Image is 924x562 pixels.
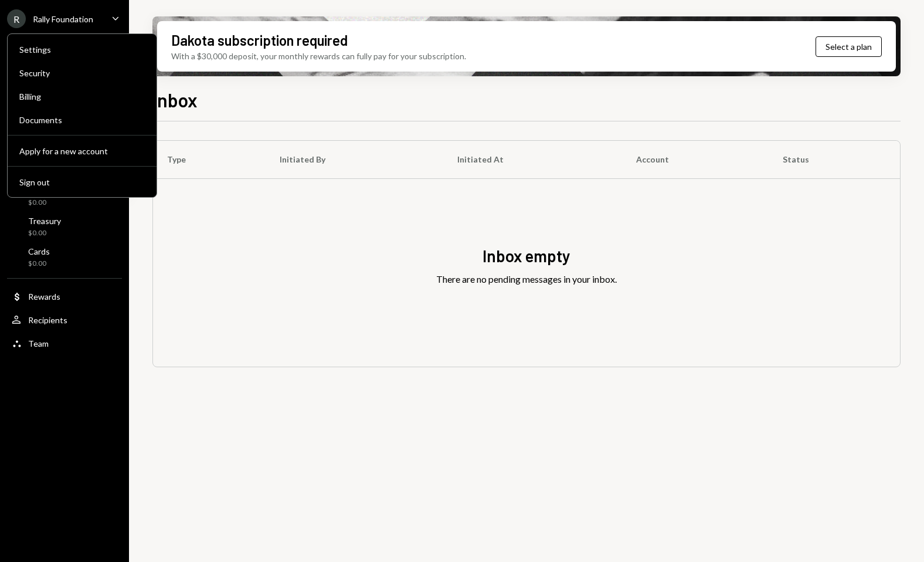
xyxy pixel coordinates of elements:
th: Initiated At [443,141,622,178]
button: Apply for a new account [12,141,152,162]
div: Recipients [28,315,67,325]
div: Team [28,338,49,348]
a: Treasury$0.00 [7,212,122,241]
div: $0.00 [28,259,50,269]
div: Settings [19,45,145,55]
h1: Inbox [152,88,198,111]
div: Treasury [28,216,61,226]
div: Dakota subscription required [171,31,348,50]
a: Documents [12,109,152,130]
a: Cards$0.00 [7,243,122,271]
a: Settings [12,39,152,60]
button: Sign out [12,172,152,193]
div: $0.00 [28,228,61,238]
a: Security [12,62,152,83]
div: Cards [28,246,50,256]
div: Apply for a new account [19,146,145,156]
a: Recipients [7,309,122,330]
th: Account [622,141,769,178]
div: Documents [19,115,145,125]
th: Type [153,141,266,178]
th: Initiated By [266,141,443,178]
th: Status [769,141,900,178]
div: Sign out [19,177,145,187]
a: Team [7,333,122,354]
div: There are no pending messages in your inbox. [436,272,617,286]
a: Billing [12,86,152,107]
button: Select a plan [816,36,882,57]
div: $0.00 [28,198,56,208]
div: Rewards [28,292,60,302]
a: Rewards [7,286,122,307]
div: Inbox empty [483,245,570,268]
div: Billing [19,92,145,101]
div: R [7,9,26,28]
div: Security [19,68,145,78]
div: Rally Foundation [33,14,93,24]
div: With a $30,000 deposit, your monthly rewards can fully pay for your subscription. [171,50,466,62]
